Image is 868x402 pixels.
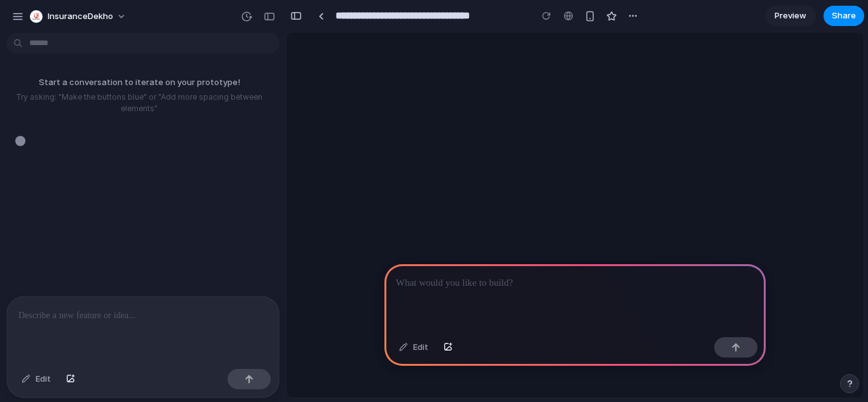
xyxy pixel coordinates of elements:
a: Preview [765,6,816,26]
span: Share [832,10,856,22]
span: InsuranceDekho [48,10,113,23]
button: Share [824,6,864,26]
p: Start a conversation to iterate on your prototype! [5,76,273,89]
span: Preview [775,10,806,22]
p: Try asking: "Make the buttons blue" or "Add more spacing between elements" [5,91,273,114]
button: InsuranceDekho [25,6,133,27]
